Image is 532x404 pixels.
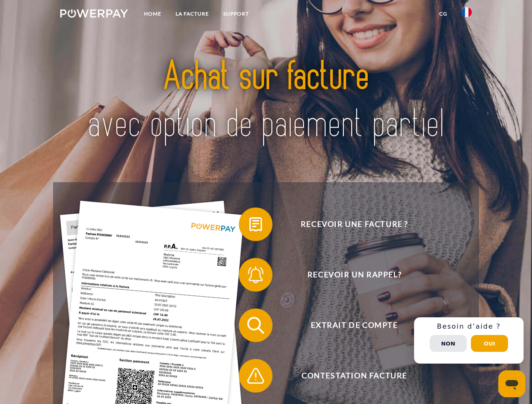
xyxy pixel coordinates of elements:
div: Schnellhilfe [414,317,524,364]
img: fr [462,7,472,17]
img: qb_bill.svg [245,214,266,235]
img: qb_search.svg [245,315,266,336]
img: qb_warning.svg [245,365,266,386]
button: Recevoir un rappel? [239,258,458,292]
button: Extrait de compte [239,308,458,342]
span: Recevoir un rappel? [251,258,457,292]
a: LA FACTURE [168,6,216,21]
a: CG [432,6,454,21]
img: logo-powerpay-white.svg [60,9,128,18]
h3: Besoin d’aide ? [419,322,519,331]
button: Non [430,335,467,352]
iframe: Bouton de lancement de la fenêtre de messagerie [498,370,525,397]
img: qb_bell.svg [245,264,266,285]
button: Contestation Facture [239,359,458,393]
a: Home [137,6,168,21]
img: title-powerpay_fr.svg [80,40,452,161]
a: Support [216,6,256,21]
span: Extrait de compte [251,308,457,342]
button: Oui [471,335,508,352]
span: Contestation Facture [251,359,457,393]
button: Recevoir une facture ? [239,207,458,241]
span: Recevoir une facture ? [251,207,457,241]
